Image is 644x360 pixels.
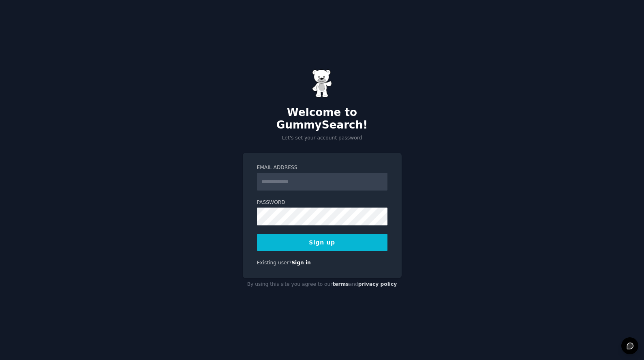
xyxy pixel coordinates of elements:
[291,260,311,266] a: Sign in
[243,135,402,142] p: Let's set your account password
[312,69,332,98] img: Gummy Bear
[257,260,292,266] span: Existing user?
[358,281,397,287] a: privacy policy
[257,199,387,206] label: Password
[257,234,387,251] button: Sign up
[243,106,402,132] h2: Welcome to GummySearch!
[243,278,402,291] div: By using this site you agree to our and
[257,164,387,171] label: Email Address
[332,281,349,287] a: terms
